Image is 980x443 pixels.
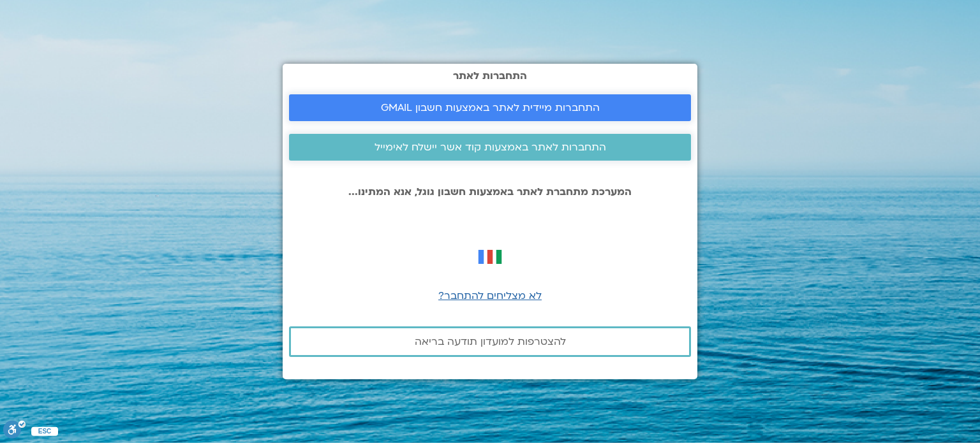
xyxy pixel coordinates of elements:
[289,94,691,121] a: התחברות מיידית לאתר באמצעות חשבון GMAIL
[381,102,600,113] span: התחברות מיידית לאתר באמצעות חשבון GMAIL
[289,326,691,357] a: להצטרפות למועדון תודעה בריאה
[375,142,606,153] span: התחברות לאתר באמצעות קוד אשר יישלח לאימייל
[289,70,691,82] h2: התחברות לאתר
[289,134,691,161] a: התחברות לאתר באמצעות קוד אשר יישלח לאימייל
[289,186,691,198] p: המערכת מתחברת לאתר באמצעות חשבון גוגל, אנא המתינו...
[438,289,542,303] a: לא מצליחים להתחבר?
[415,336,566,347] span: להצטרפות למועדון תודעה בריאה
